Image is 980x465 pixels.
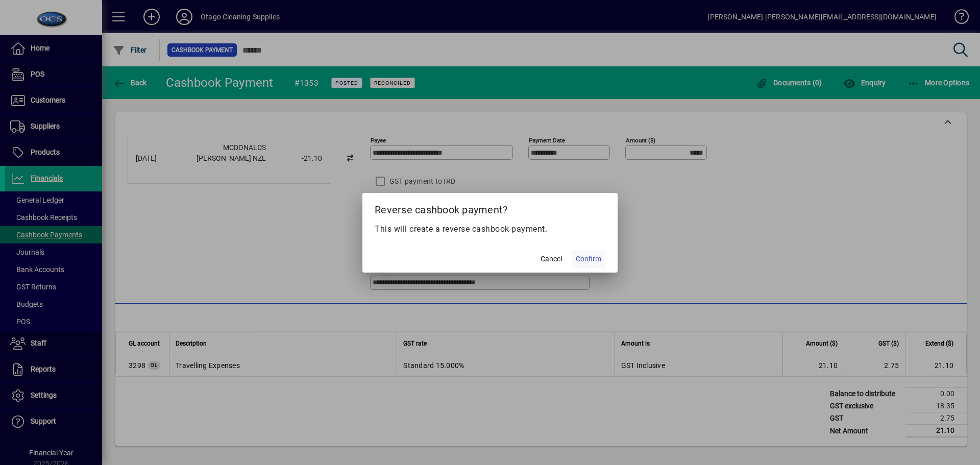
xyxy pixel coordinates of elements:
[535,250,568,268] button: Cancel
[375,223,605,235] p: This will create a reverse cashbook payment.
[541,254,562,264] span: Cancel
[576,254,601,264] span: Confirm
[572,250,605,268] button: Confirm
[362,193,618,223] h2: Reverse cashbook payment?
